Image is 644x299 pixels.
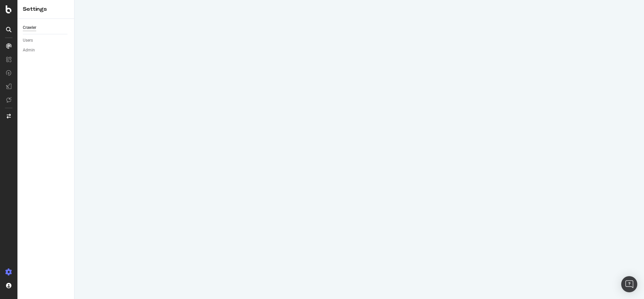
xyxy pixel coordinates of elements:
a: Admin [23,47,69,54]
div: Crawler [23,24,36,31]
div: Admin [23,47,35,54]
a: Crawler [23,24,69,31]
div: Users [23,37,33,44]
div: Open Intercom Messenger [621,276,637,292]
div: Settings [23,5,69,13]
a: Users [23,37,69,44]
